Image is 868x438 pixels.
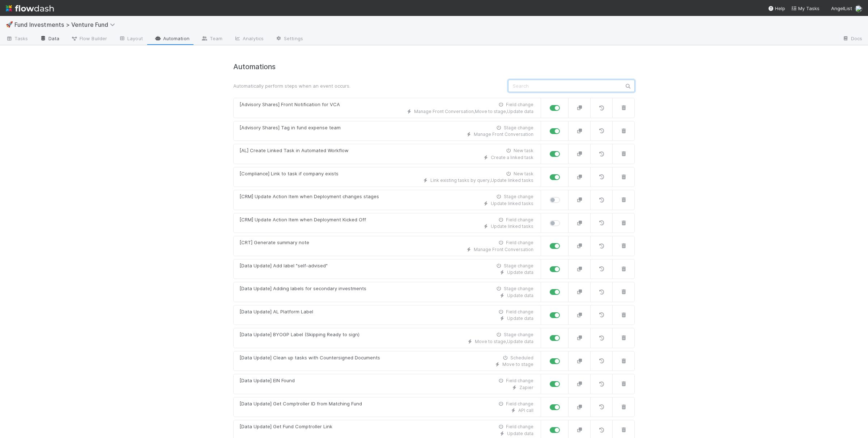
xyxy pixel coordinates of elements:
[233,98,541,118] a: [Advisory Shares] Front Notification for VCAField changeManage Front Conversation,Move to stage,U...
[474,247,533,252] span: Manage Front Conversation
[791,5,820,12] a: My Tasks
[239,101,340,108] div: [Advisory Shares] Front Notification for VCA
[491,155,533,160] span: Create a linked task
[239,170,339,178] div: [Compliance] Link to task if company exists
[233,144,541,164] a: [AL] Create Linked Task in Automated WorkflowNew taskCreate a linked task
[233,397,541,417] a: [Data Update] Get Comptroller ID from Matching FundField changeAPI call
[239,262,328,270] div: [Data Update] Add label "self-advised"
[195,33,228,45] a: Team
[491,178,533,183] span: Update linked tasks
[228,82,503,89] div: Automatically perform steps when an event occurs.
[505,171,533,177] div: New task
[6,35,28,42] span: Tasks
[269,33,309,45] a: Settings
[508,80,635,92] input: Search
[475,109,507,114] span: Move to stage ,
[507,109,533,114] span: Update data
[233,121,541,141] a: [Advisory Shares] Tag in fund expense teamStage changeManage Front Conversation
[233,259,541,279] a: [Data Update] Add label "self-advised"Stage changeUpdate data
[474,132,533,137] span: Manage Front Conversation
[239,331,359,338] div: [Data Update] BYOGP Label (Skipping Ready to sign)
[239,239,309,246] div: [CRT] Generate summary note
[507,270,533,275] span: Update data
[6,21,13,28] span: 🚀
[239,216,366,224] div: [CRM] Update Action Item when Deployment Kicked Off
[495,285,533,292] div: Stage change
[239,423,332,430] div: [Data Update] Get Fund Comptroller Link
[791,5,820,11] span: My Tasks
[502,355,533,361] div: Scheduled
[491,224,533,229] span: Update linked tasks
[233,167,541,187] a: [Compliance] Link to task if company existsNew taskLink existing tasks by query,Update linked tasks
[505,147,533,154] div: New task
[502,362,533,367] span: Move to stage
[233,328,541,348] a: [Data Update] BYOGP Label (Skipping Ready to sign)Stage changeMove to stage,Update data
[233,63,635,71] h4: Automations
[497,239,533,246] div: Field change
[233,305,541,325] a: [Data Update] AL Platform LabelField changeUpdate data
[239,354,380,362] div: [Data Update] Clean up tasks with Countersigned Documents
[6,2,54,14] img: logo-inverted-e16ddd16eac7371096b0.svg
[228,33,269,45] a: Analytics
[239,193,379,200] div: [CRM] Update Action Item when Deployment changes stages
[34,33,65,45] a: Data
[495,263,533,269] div: Stage change
[475,339,507,344] span: Move to stage ,
[430,178,491,183] span: Link existing tasks by query ,
[507,316,533,321] span: Update data
[518,408,533,413] span: API call
[497,217,533,223] div: Field change
[497,424,533,430] div: Field change
[149,33,195,45] a: Automation
[495,331,533,338] div: Stage change
[497,377,533,384] div: Field change
[239,400,362,408] div: [Data Update] Get Comptroller ID from Matching Fund
[495,193,533,200] div: Stage change
[113,33,149,45] a: Layout
[239,308,313,316] div: [Data Update] AL Platform Label
[507,431,533,436] span: Update data
[497,401,533,407] div: Field change
[507,339,533,344] span: Update data
[71,35,107,42] span: Flow Builder
[233,190,541,210] a: [CRM] Update Action Item when Deployment changes stagesStage changeUpdate linked tasks
[491,201,533,206] span: Update linked tasks
[497,309,533,315] div: Field change
[233,374,541,394] a: [Data Update] EIN FoundField changeZapier
[239,147,349,154] div: [AL] Create Linked Task in Automated Workflow
[239,124,341,132] div: [Advisory Shares] Tag in fund expense team
[414,109,475,114] span: Manage Front Conversation ,
[837,33,868,45] a: Docs
[233,351,541,371] a: [Data Update] Clean up tasks with Countersigned DocumentsScheduledMove to stage
[239,285,366,292] div: [Data Update] Adding labels for secondary investments
[855,5,862,12] img: avatar_55b415e2-df6a-4422-95b4-4512075a58f2.png
[233,236,541,256] a: [CRT] Generate summary noteField changeManage Front Conversation
[497,101,533,108] div: Field change
[65,33,113,45] a: Flow Builder
[239,377,295,384] div: [Data Update] EIN Found
[519,385,533,390] span: Zapier
[233,213,541,233] a: [CRM] Update Action Item when Deployment Kicked OffField changeUpdate linked tasks
[495,125,533,131] div: Stage change
[233,282,541,302] a: [Data Update] Adding labels for secondary investmentsStage changeUpdate data
[768,5,785,12] div: Help
[507,293,533,298] span: Update data
[14,21,119,28] span: Fund Investments > Venture Fund
[831,5,852,11] span: AngelList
